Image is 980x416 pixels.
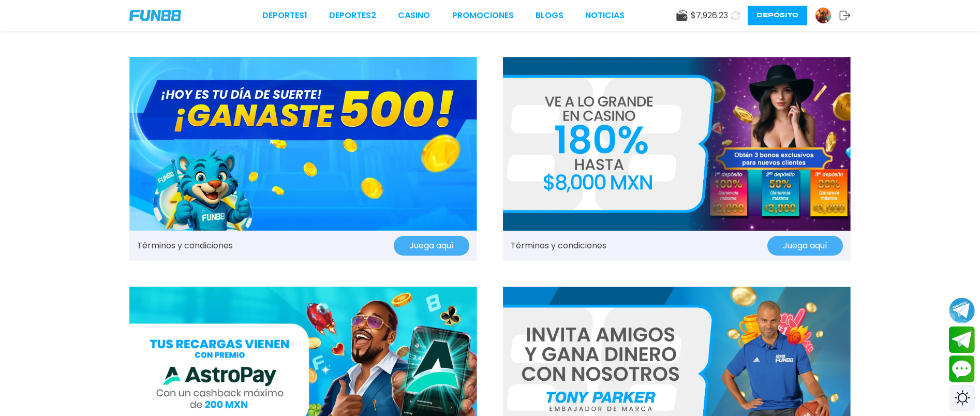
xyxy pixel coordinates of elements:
img: Promo Banner [503,57,851,231]
a: Avatar [815,7,839,24]
a: Promociones [452,9,514,22]
a: Deportes2 [329,9,376,22]
a: Términos y condiciones [137,240,233,252]
img: Company Logo [129,10,181,21]
img: Avatar [815,8,831,23]
a: CASINO [398,9,430,22]
a: NOTICIAS [585,9,625,22]
button: Juega aquí [394,236,469,256]
button: Join telegram [949,326,975,353]
button: Join telegram channel [949,297,975,324]
button: Depósito [748,6,807,25]
a: Términos y condiciones [511,240,606,252]
a: Deportes1 [262,9,307,22]
a: BLOGS [536,9,563,22]
img: Promo Banner [129,57,477,231]
span: $ 7,926.23 [691,9,728,22]
div: Switch theme [949,385,975,411]
button: Contact customer service [949,355,975,382]
button: Juega aquí [767,236,843,256]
